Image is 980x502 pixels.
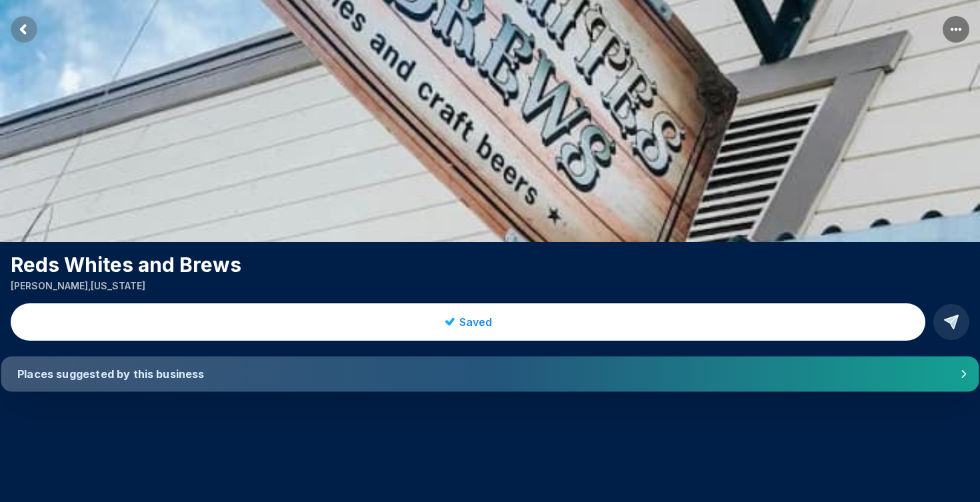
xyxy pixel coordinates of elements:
[11,303,925,341] button: Saved
[459,314,492,330] span: Saved
[11,253,969,277] h1: Reds Whites and Brews
[11,16,37,43] button: Return to previous page
[17,367,933,381] h4: Places suggested by this business
[11,279,969,293] p: [PERSON_NAME] , [US_STATE]
[943,16,969,43] button: More options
